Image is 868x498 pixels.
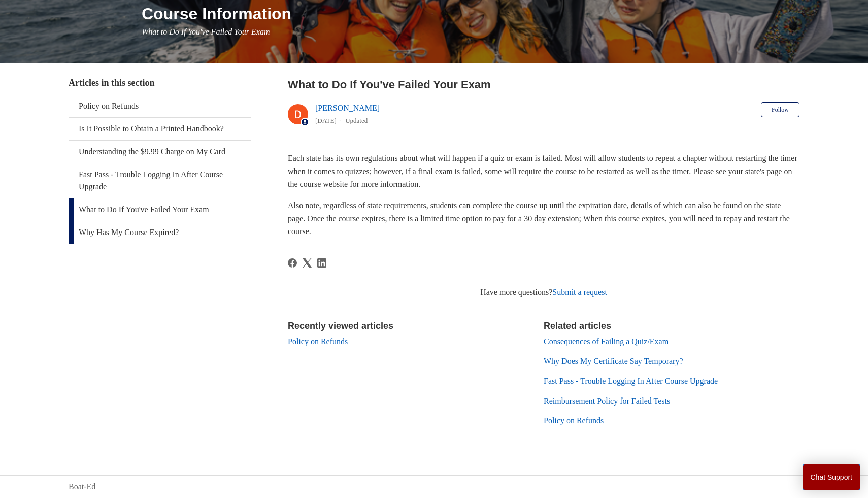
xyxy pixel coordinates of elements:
[303,258,312,268] a: X Corp
[288,76,799,93] h2: What to Do If You've Failed Your Exam
[544,337,669,346] a: Consequences of Failing a Quiz/Exam
[69,95,251,117] a: Policy on Refunds
[142,2,799,26] h1: Course Information
[142,27,270,36] span: What to Do If You've Failed Your Exam
[317,258,326,268] svg: Share this page on LinkedIn
[69,78,154,88] span: Articles in this section
[303,258,312,268] svg: Share this page on X Corp
[761,102,799,117] button: Follow Article
[552,288,607,296] a: Submit a request
[69,221,251,244] a: Why Has My Course Expired?
[315,117,337,124] time: 03/04/2024, 11:08
[288,337,348,346] a: Policy on Refunds
[288,258,297,268] a: Facebook
[288,258,297,268] svg: Share this page on Facebook
[288,154,797,188] span: Each state has its own regulations about what will happen if a quiz or exam is failed. Most will ...
[544,357,683,366] a: Why Does My Certificate Say Temporary?
[288,319,533,333] h2: Recently viewed articles
[544,396,670,405] a: Reimbursement Policy for Failed Tests
[317,258,326,268] a: LinkedIn
[315,104,380,112] a: [PERSON_NAME]
[69,198,251,221] a: What to Do If You've Failed Your Exam
[288,201,790,236] span: Also note, regardless of state requirements, students can complete the course up until the expira...
[69,163,251,198] a: Fast Pass - Trouble Logging In After Course Upgrade
[544,377,718,385] a: Fast Pass - Trouble Logging In After Course Upgrade
[544,319,799,333] h2: Related articles
[803,464,861,490] button: Chat Support
[69,481,95,493] a: Boat-Ed
[544,416,604,425] a: Policy on Refunds
[69,118,251,140] a: Is It Possible to Obtain a Printed Handbook?
[345,117,368,124] li: Updated
[288,286,799,298] div: Have more questions?
[69,141,251,163] a: Understanding the $9.99 Charge on My Card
